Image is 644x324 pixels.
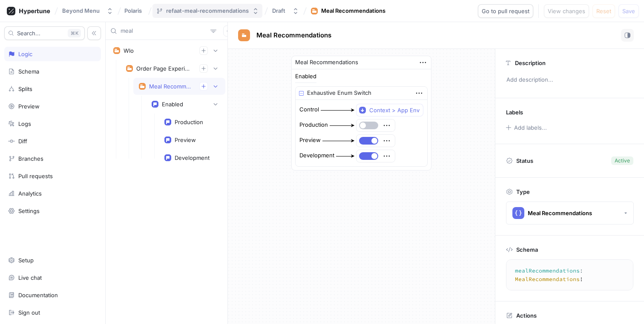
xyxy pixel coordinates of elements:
span: Search... [17,31,40,36]
p: Schema [516,246,538,253]
div: Live chat [18,274,42,281]
a: Documentation [4,288,101,302]
span: Meal Recommendations [256,32,331,39]
div: Meal Recommendations [321,7,385,15]
div: Draft [272,7,285,14]
div: Production [175,119,203,125]
div: Active [615,157,630,165]
span: Go to pull request [482,9,529,14]
div: Preview [299,136,321,145]
button: Reset [592,4,615,18]
p: Type [516,188,530,195]
div: Sign out [18,309,40,316]
div: Schema [18,68,39,75]
p: Description [515,60,546,66]
button: Draft [269,4,302,18]
button: Context > App Env [356,104,423,117]
div: Order Page Experiments [136,65,193,72]
div: Branches [18,155,43,162]
div: Diff [18,138,27,145]
div: refaat-meal-recommendations [166,7,249,14]
div: Wlo [124,47,134,54]
div: Meal Recommendations [528,210,592,217]
button: Meal Recommendations [506,202,634,225]
div: Logs [18,120,31,127]
span: Reset [596,9,611,14]
div: Production [299,121,328,129]
p: Actions [516,312,537,319]
div: Context > App Env [369,107,420,114]
div: Logic [18,51,32,57]
div: Documentation [18,292,58,298]
div: Preview [18,103,40,110]
button: View changes [544,4,589,18]
div: Preview [175,136,196,143]
span: Polaris [124,8,142,14]
div: Splits [18,85,32,92]
div: K [68,29,81,37]
div: Pull requests [18,173,53,179]
div: Enabled [295,74,316,79]
button: Add labels... [503,122,549,133]
div: Analytics [18,190,42,197]
p: Status [516,155,533,167]
button: Search...K [4,26,85,40]
div: Development [299,151,334,160]
button: Beyond Menu [59,4,117,18]
div: Settings [18,207,40,214]
span: View changes [548,9,585,14]
span: Save [622,9,635,14]
div: Exhaustive Enum Switch [307,89,371,97]
input: Search... [121,27,207,35]
p: Labels [506,109,523,116]
div: Meal Recommendations [149,83,193,90]
button: Save [618,4,639,18]
div: Setup [18,257,34,264]
button: Go to pull request [478,4,533,18]
button: refaat-meal-recommendations [152,4,262,18]
div: Enabled [162,101,183,108]
div: Meal Recommendations [295,58,358,67]
div: Beyond Menu [62,7,100,14]
div: Add labels... [514,125,547,131]
div: Control [299,105,319,114]
p: Add description... [503,73,637,87]
div: Development [175,154,210,161]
